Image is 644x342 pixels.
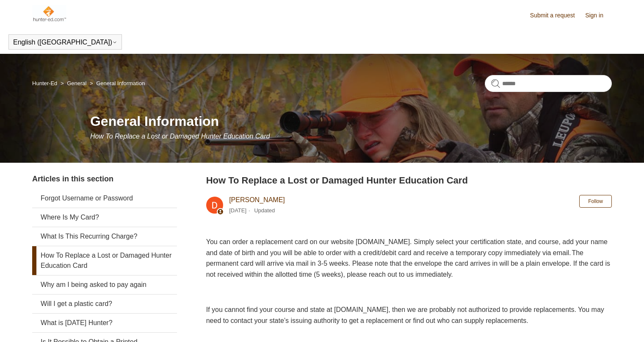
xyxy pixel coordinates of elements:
a: Submit a request [530,11,583,20]
h2: How To Replace a Lost or Damaged Hunter Education Card [206,173,612,187]
a: How To Replace a Lost or Damaged Hunter Education Card [32,246,177,275]
a: General Information [96,80,145,86]
span: You can order a replacement card on our website [DOMAIN_NAME]. Simply select your certification s... [206,238,610,278]
a: General [67,80,86,86]
a: Sign in [585,11,612,20]
li: Updated [254,207,275,214]
a: Why am I being asked to pay again [32,275,177,294]
button: English ([GEOGRAPHIC_DATA]) [13,39,117,46]
a: What is [DATE] Hunter? [32,314,177,332]
span: How To Replace a Lost or Damaged Hunter Education Card [90,133,270,140]
span: Articles in this section [32,175,113,183]
a: What Is This Recurring Charge? [32,227,177,246]
li: General [59,80,88,86]
h1: General Information [90,111,612,131]
span: If you cannot find your course and state at [DOMAIN_NAME], then we are probably not authorized to... [206,306,604,324]
a: [PERSON_NAME] [229,196,285,203]
input: Search [485,75,612,92]
time: 03/04/2024, 07:49 [229,207,246,214]
button: Follow Article [579,195,612,208]
a: Where Is My Card? [32,208,177,227]
a: Hunter-Ed [32,80,57,86]
img: Hunter-Ed Help Center home page [32,5,66,22]
li: General Information [88,80,145,86]
a: Will I get a plastic card? [32,295,177,313]
a: Forgot Username or Password [32,189,177,208]
li: Hunter-Ed [32,80,59,86]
